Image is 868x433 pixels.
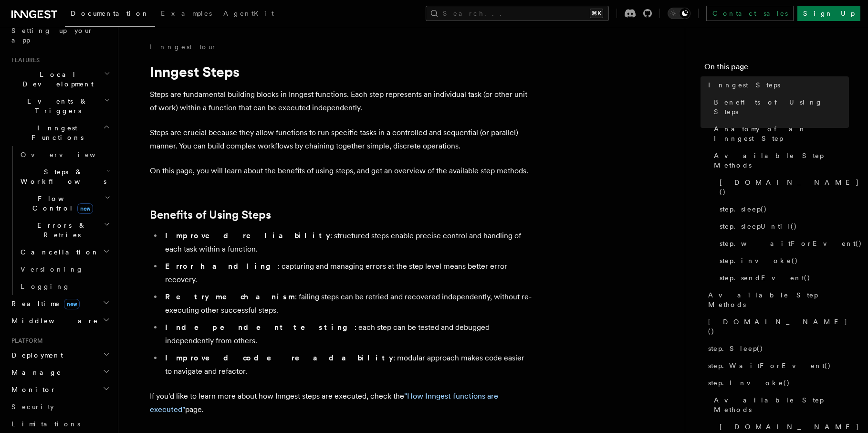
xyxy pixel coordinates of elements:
[8,119,112,146] button: Inngest Functions
[720,256,798,265] span: step.invoke()
[162,321,532,348] li: : each step can be tested and debugged independently from others.
[150,42,217,52] a: Inngest tour
[704,313,849,340] a: [DOMAIN_NAME]()
[155,3,218,26] a: Examples
[704,286,849,313] a: Available Step Methods
[17,278,112,295] a: Logging
[11,420,80,428] span: Limitations
[708,290,849,309] span: Available Step Methods
[8,316,98,326] span: Middleware
[720,239,862,248] span: step.waitForEvent()
[8,123,103,142] span: Inngest Functions
[710,94,849,120] a: Benefits of Using Steps
[710,391,849,418] a: Available Step Methods
[716,201,849,218] a: step.sleep()
[590,9,603,18] kbd: ⌘K
[708,317,849,336] span: [DOMAIN_NAME]()
[714,124,849,143] span: Anatomy of an Inngest Step
[165,323,355,332] strong: Independent testing
[8,381,112,398] button: Monitor
[8,350,63,360] span: Deployment
[708,378,790,388] span: step.Invoke()
[8,299,80,308] span: Realtime
[708,344,763,353] span: step.Sleep()
[17,221,104,240] span: Errors & Retries
[8,96,104,116] span: Events & Triggers
[17,243,112,261] button: Cancellation
[8,146,112,295] div: Inngest Functions
[17,261,112,278] a: Versioning
[150,126,532,153] p: Steps are crucial because they allow functions to run specific tasks in a controlled and sequenti...
[426,6,609,21] button: Search...⌘K
[8,70,104,89] span: Local Development
[716,174,849,201] a: [DOMAIN_NAME]()
[710,120,849,147] a: Anatomy of an Inngest Step
[65,3,155,27] a: Documentation
[704,61,849,76] h4: On this page
[8,337,43,345] span: Platform
[714,97,849,116] span: Benefits of Using Steps
[708,80,780,90] span: Inngest Steps
[716,218,849,235] a: step.sleepUntil()
[714,151,849,170] span: Available Step Methods
[8,347,112,364] button: Deployment
[704,76,849,94] a: Inngest Steps
[161,10,212,17] span: Examples
[150,164,532,178] p: On this page, you will learn about the benefits of using steps, and get an overview of the availa...
[150,390,532,416] p: If you'd like to learn more about how Inngest steps are executed, check the page.
[8,415,112,433] a: Limitations
[708,361,831,370] span: step.WaitForEvent()
[8,295,112,312] button: Realtimenew
[704,357,849,374] a: step.WaitForEvent()
[8,398,112,415] a: Security
[17,190,112,217] button: Flow Controlnew
[17,247,99,257] span: Cancellation
[162,229,532,256] li: : structured steps enable precise control and handling of each task within a function.
[8,312,112,329] button: Middleware
[710,147,849,174] a: Available Step Methods
[8,22,112,49] a: Setting up your app
[17,163,112,190] button: Steps & Workflows
[716,252,849,269] a: step.invoke()
[77,203,93,214] span: new
[704,340,849,357] a: step.Sleep()
[150,63,532,80] h1: Inngest Steps
[720,273,811,283] span: step.sendEvent()
[165,353,393,362] strong: Improved code readability
[714,395,849,414] span: Available Step Methods
[17,194,105,213] span: Flow Control
[150,88,532,115] p: Steps are fundamental building blocks in Inngest functions. Each step represents an individual ta...
[11,27,94,44] span: Setting up your app
[704,374,849,391] a: step.Invoke()
[720,204,767,214] span: step.sleep()
[165,231,330,240] strong: Improved reliability
[17,217,112,243] button: Errors & Retries
[720,178,859,197] span: [DOMAIN_NAME]()
[64,299,80,309] span: new
[8,368,62,377] span: Manage
[716,235,849,252] a: step.waitForEvent()
[71,10,149,17] span: Documentation
[8,385,56,394] span: Monitor
[21,151,119,158] span: Overview
[165,262,278,271] strong: Error handling
[162,290,532,317] li: : failing steps can be retried and recovered independently, without re-executing other successful...
[21,283,70,290] span: Logging
[165,292,295,301] strong: Retry mechanism
[223,10,274,17] span: AgentKit
[11,403,54,411] span: Security
[218,3,280,26] a: AgentKit
[21,265,84,273] span: Versioning
[8,93,112,119] button: Events & Triggers
[17,146,112,163] a: Overview
[797,6,860,21] a: Sign Up
[716,269,849,286] a: step.sendEvent()
[162,260,532,286] li: : capturing and managing errors at the step level means better error recovery.
[720,222,797,231] span: step.sleepUntil()
[8,56,40,64] span: Features
[17,167,106,186] span: Steps & Workflows
[162,351,532,378] li: : modular approach makes code easier to navigate and refactor.
[8,66,112,93] button: Local Development
[8,364,112,381] button: Manage
[668,8,690,19] button: Toggle dark mode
